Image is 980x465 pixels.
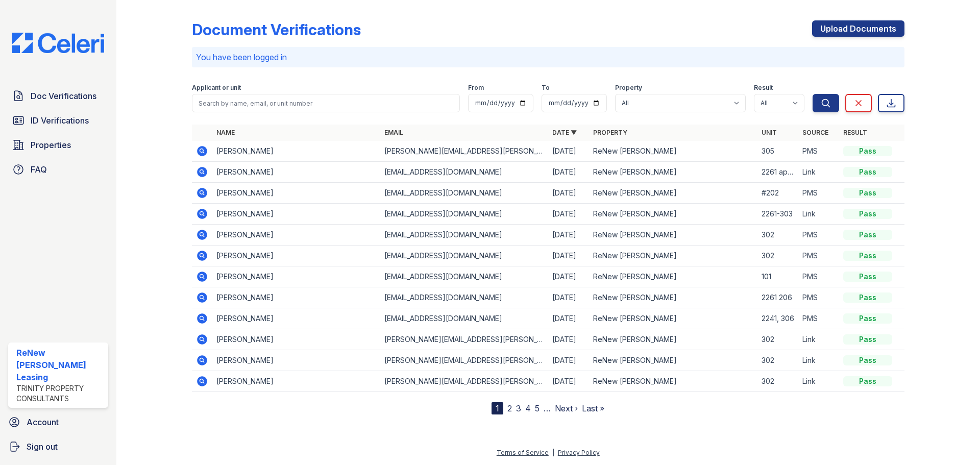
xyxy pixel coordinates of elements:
[27,440,58,453] span: Sign out
[798,162,839,183] td: Link
[507,403,512,413] a: 2
[798,183,839,204] td: PMS
[8,135,108,155] a: Properties
[757,246,798,266] td: 302
[754,84,773,92] label: Result
[548,371,589,392] td: [DATE]
[589,287,757,308] td: ReNew [PERSON_NAME]
[798,246,839,266] td: PMS
[843,251,892,261] div: Pass
[843,334,892,345] div: Pass
[843,209,892,219] div: Pass
[525,403,531,413] a: 4
[4,436,112,457] a: Sign out
[843,188,892,198] div: Pass
[798,141,839,162] td: PMS
[843,355,892,365] div: Pass
[548,225,589,246] td: [DATE]
[798,287,839,308] td: PMS
[380,308,548,329] td: [EMAIL_ADDRESS][DOMAIN_NAME]
[548,183,589,204] td: [DATE]
[798,308,839,329] td: PMS
[8,159,108,180] a: FAQ
[212,266,380,287] td: [PERSON_NAME]
[516,403,521,413] a: 3
[16,347,104,383] div: ReNew [PERSON_NAME] Leasing
[798,371,839,392] td: Link
[4,33,112,53] img: CE_Logo_Blue-a8612792a0a2168367f1c8372b55b34899dd931a85d93a1a3d3e32e68fde9ad4.png
[212,350,380,371] td: [PERSON_NAME]
[843,230,892,240] div: Pass
[384,129,403,136] a: Email
[548,329,589,350] td: [DATE]
[589,350,757,371] td: ReNew [PERSON_NAME]
[812,20,904,37] a: Upload Documents
[216,129,235,136] a: Name
[589,183,757,204] td: ReNew [PERSON_NAME]
[380,371,548,392] td: [PERSON_NAME][EMAIL_ADDRESS][PERSON_NAME][DOMAIN_NAME]
[192,20,361,39] div: Document Verifications
[212,141,380,162] td: [PERSON_NAME]
[212,329,380,350] td: [PERSON_NAME]
[843,129,867,136] a: Result
[757,162,798,183] td: 2261 apt 206
[31,139,71,151] span: Properties
[589,162,757,183] td: ReNew [PERSON_NAME]
[843,292,892,303] div: Pass
[212,225,380,246] td: [PERSON_NAME]
[757,350,798,371] td: 302
[212,246,380,266] td: [PERSON_NAME]
[212,183,380,204] td: [PERSON_NAME]
[548,308,589,329] td: [DATE]
[212,287,380,308] td: [PERSON_NAME]
[757,371,798,392] td: 302
[16,383,104,404] div: Trinity Property Consultants
[757,308,798,329] td: 2241, 306
[548,204,589,225] td: [DATE]
[380,183,548,204] td: [EMAIL_ADDRESS][DOMAIN_NAME]
[757,287,798,308] td: 2261 206
[497,449,549,456] a: Terms of Service
[380,162,548,183] td: [EMAIL_ADDRESS][DOMAIN_NAME]
[757,183,798,204] td: #202
[196,51,900,63] p: You have been logged in
[589,204,757,225] td: ReNew [PERSON_NAME]
[798,204,839,225] td: Link
[589,329,757,350] td: ReNew [PERSON_NAME]
[31,163,47,176] span: FAQ
[589,246,757,266] td: ReNew [PERSON_NAME]
[492,402,503,414] div: 1
[589,141,757,162] td: ReNew [PERSON_NAME]
[843,167,892,177] div: Pass
[548,266,589,287] td: [DATE]
[380,266,548,287] td: [EMAIL_ADDRESS][DOMAIN_NAME]
[798,225,839,246] td: PMS
[380,350,548,371] td: [PERSON_NAME][EMAIL_ADDRESS][PERSON_NAME][DOMAIN_NAME]
[8,110,108,131] a: ID Verifications
[212,204,380,225] td: [PERSON_NAME]
[798,329,839,350] td: Link
[589,371,757,392] td: ReNew [PERSON_NAME]
[552,449,554,456] div: |
[27,416,59,428] span: Account
[212,162,380,183] td: [PERSON_NAME]
[757,266,798,287] td: 101
[593,129,627,136] a: Property
[589,225,757,246] td: ReNew [PERSON_NAME]
[757,329,798,350] td: 302
[843,272,892,282] div: Pass
[757,204,798,225] td: 2261-303
[548,162,589,183] td: [DATE]
[582,403,604,413] a: Last »
[548,350,589,371] td: [DATE]
[548,287,589,308] td: [DATE]
[757,141,798,162] td: 305
[802,129,828,136] a: Source
[468,84,484,92] label: From
[380,204,548,225] td: [EMAIL_ADDRESS][DOMAIN_NAME]
[555,403,578,413] a: Next ›
[535,403,540,413] a: 5
[558,449,600,456] a: Privacy Policy
[548,141,589,162] td: [DATE]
